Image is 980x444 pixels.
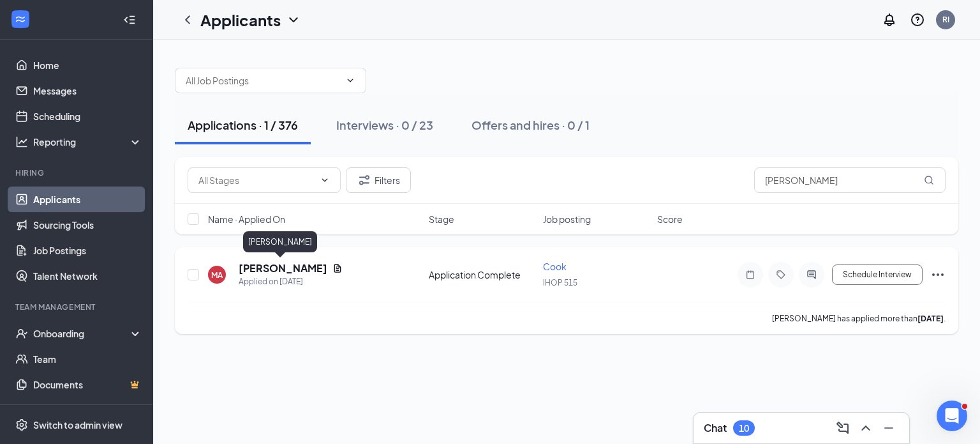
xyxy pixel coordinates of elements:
[937,401,967,431] iframe: Intercom live chat
[543,261,567,272] span: Cook
[15,167,140,178] div: Hiring
[180,12,195,27] svg: ChevronLeft
[856,418,876,438] button: ChevronUp
[739,423,749,434] div: 10
[243,231,317,252] div: [PERSON_NAME]
[858,420,873,436] svg: ChevronUp
[33,187,142,212] a: Applicants
[357,172,372,188] svg: Filter
[924,175,934,185] svg: MagnifyingGlass
[198,173,315,187] input: All Stages
[186,73,340,88] input: All Job Postings
[188,117,298,133] div: Applications · 1 / 376
[33,103,142,129] a: Scheduling
[772,313,946,324] p: [PERSON_NAME] has applied more than .
[14,13,27,26] svg: WorkstreamLogo
[345,75,355,86] svg: ChevronDown
[543,213,591,226] span: Job posting
[917,314,944,323] b: [DATE]
[429,213,454,226] span: Stage
[332,263,343,273] svg: Document
[336,117,433,133] div: Interviews · 0 / 23
[657,213,683,226] span: Score
[320,175,330,185] svg: ChevronDown
[33,397,142,423] a: SurveysCrown
[286,12,301,27] svg: ChevronDown
[239,275,343,288] div: Applied on [DATE]
[942,14,949,25] div: RI
[200,9,281,31] h1: Applicants
[743,270,758,280] svg: Note
[773,270,789,280] svg: Tag
[33,372,142,397] a: DocumentsCrown
[239,261,327,275] h5: [PERSON_NAME]
[543,278,577,287] span: IHOP 515
[704,421,727,435] h3: Chat
[881,420,896,436] svg: Minimize
[15,327,28,340] svg: UserCheck
[33,238,142,263] a: Job Postings
[33,135,143,148] div: Reporting
[930,267,946,282] svg: Ellipses
[123,13,136,26] svg: Collapse
[15,418,28,431] svg: Settings
[33,52,142,78] a: Home
[208,213,285,226] span: Name · Applied On
[754,167,946,193] input: Search in applications
[33,327,131,340] div: Onboarding
[33,418,122,431] div: Switch to admin view
[15,135,28,148] svg: Analysis
[346,167,411,193] button: Filter Filters
[15,302,140,312] div: Team Management
[804,270,819,280] svg: ActiveChat
[835,420,850,436] svg: ComposeMessage
[33,346,142,372] a: Team
[910,12,925,27] svg: QuestionInfo
[471,117,590,133] div: Offers and hires · 0 / 1
[33,263,142,289] a: Talent Network
[211,270,223,280] div: MA
[33,78,142,103] a: Messages
[33,212,142,238] a: Sourcing Tools
[832,264,923,285] button: Schedule Interview
[879,418,899,438] button: Minimize
[833,418,853,438] button: ComposeMessage
[429,268,535,281] div: Application Complete
[882,12,897,27] svg: Notifications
